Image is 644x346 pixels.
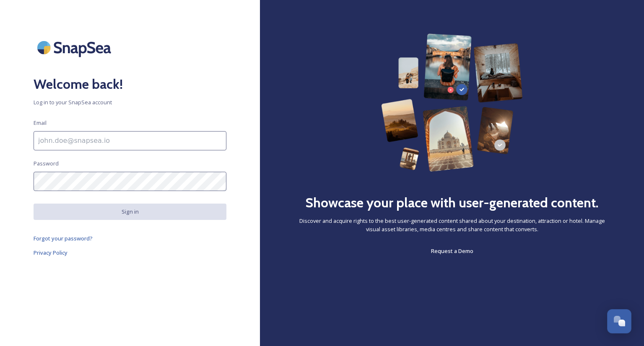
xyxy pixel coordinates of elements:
span: Forgot your password? [34,235,93,242]
a: Request a Demo [431,246,473,256]
button: Open Chat [607,309,631,333]
a: Forgot your password? [34,233,226,243]
span: Log in to your SnapSea account [34,98,226,106]
span: Request a Demo [431,247,473,255]
h2: Welcome back! [34,74,226,94]
h2: Showcase your place with user-generated content. [305,193,599,213]
input: john.doe@snapsea.io [34,131,226,150]
span: Email [34,119,47,127]
span: Privacy Policy [34,249,68,256]
button: Sign in [34,204,226,220]
img: 63b42ca75bacad526042e722_Group%20154-p-800.png [381,34,522,172]
a: Privacy Policy [34,248,226,258]
img: SnapSea Logo [34,34,117,62]
span: Discover and acquire rights to the best user-generated content shared about your destination, att... [293,217,610,233]
span: Password [34,160,59,168]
